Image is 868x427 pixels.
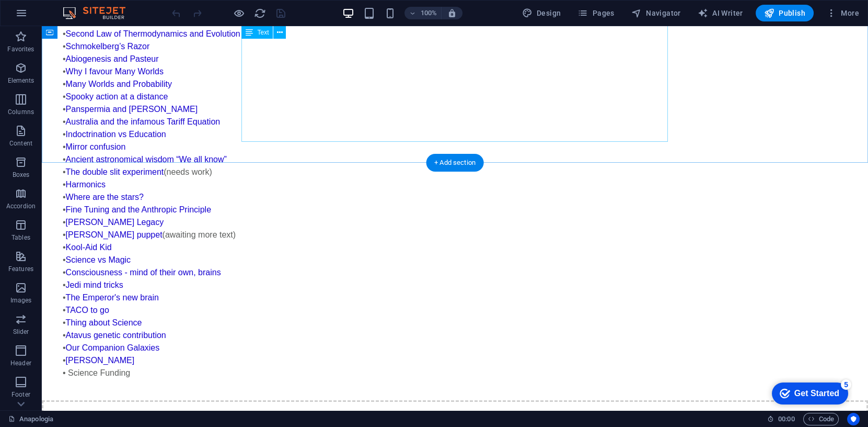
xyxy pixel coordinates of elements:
[420,7,437,19] h6: 100%
[257,29,269,36] span: Text
[785,415,787,423] span: :
[11,390,30,399] p: Footer
[522,8,561,18] span: Design
[31,12,76,21] div: Get Started
[847,413,860,425] button: Usercentrics
[627,5,685,21] button: Navigator
[6,202,36,210] p: Accordion
[698,8,743,18] span: AI Writer
[803,413,839,425] button: Code
[77,2,88,13] div: 5
[8,108,34,116] p: Columns
[767,413,795,425] h6: Session time
[404,7,442,19] button: 100%
[8,413,53,425] a: Click to cancel selection. Double-click to open Pages
[826,8,859,18] span: More
[518,5,565,21] div: Design (Ctrl+Alt+Y)
[778,413,794,425] span: 00 00
[13,171,30,179] p: Boxes
[13,328,29,336] p: Slider
[253,7,266,19] button: reload
[9,139,32,148] p: Content
[693,5,747,21] button: AI Writer
[518,5,565,21] button: Design
[10,359,31,367] p: Header
[756,5,814,21] button: Publish
[8,265,33,273] p: Features
[447,8,457,18] i: On resize automatically adjust zoom level to fit chosen device.
[254,7,266,19] i: Reload page
[808,413,834,425] span: Code
[631,8,681,18] span: Navigator
[573,5,618,21] button: Pages
[8,5,85,27] div: Get Started 5 items remaining, 0% complete
[233,7,245,19] button: Click here to leave preview mode and continue editing
[764,8,805,18] span: Publish
[11,233,30,242] p: Tables
[60,7,138,19] img: Editor Logo
[10,296,32,305] p: Images
[822,5,863,21] button: More
[426,154,484,172] div: + Add section
[577,8,614,18] span: Pages
[7,45,34,53] p: Favorites
[8,76,34,85] p: Elements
